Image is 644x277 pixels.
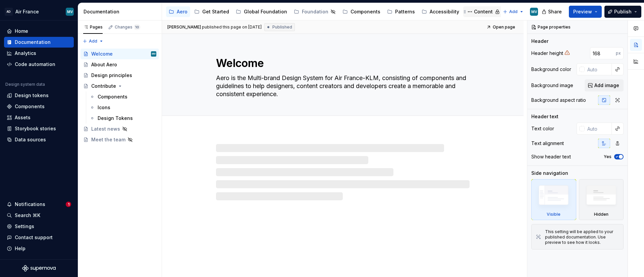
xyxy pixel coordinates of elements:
[531,66,571,73] div: Background color
[604,154,611,159] label: Yes
[80,49,159,59] a: WelcomeMV
[351,8,380,15] div: Components
[616,51,621,56] p: px
[4,37,74,48] a: Documentation
[545,229,619,245] div: This setting will be applied to your published documentation. Use preview to see how it looks.
[585,79,624,91] button: Add image
[91,83,116,89] div: Contribute
[15,114,31,121] div: Assets
[531,179,576,220] div: Visible
[569,6,602,18] button: Preview
[215,73,468,99] textarea: Aero is the Multi-brand Design System for Air France-KLM, consisting of components and guidelines...
[66,202,71,207] span: 1
[152,51,156,57] div: MV
[1,4,76,19] button: ADAir FranceMV
[531,153,571,160] div: Show header text
[15,92,49,99] div: Design tokens
[15,136,46,143] div: Data sources
[4,48,74,59] a: Analytics
[594,82,619,89] span: Add image
[463,6,503,17] a: Content
[548,8,562,15] span: Share
[509,9,518,14] span: Add
[4,199,74,210] button: Notifications1
[87,91,159,102] a: Components
[5,82,45,87] div: Design system data
[91,61,117,68] div: About Aero
[98,115,133,122] div: Design Tokens
[80,81,159,91] a: Contribute
[244,8,287,15] div: Global Foundation
[430,8,459,15] div: Accessibility
[4,59,74,70] a: Code automation
[272,24,292,30] span: Published
[474,8,493,15] div: Content
[167,24,201,30] span: [PERSON_NAME]
[302,8,328,15] div: Foundation
[80,59,159,70] a: About Aero
[80,37,106,46] button: Add
[15,245,25,252] div: Help
[15,234,53,241] div: Contact support
[15,125,56,132] div: Storybook stories
[604,6,641,18] button: Publish
[585,123,612,135] input: Auto
[538,6,566,18] button: Share
[83,24,103,30] div: Pages
[340,6,383,17] a: Components
[531,38,548,45] div: Header
[4,243,74,254] button: Help
[87,102,159,113] a: Icons
[573,8,592,15] span: Preview
[4,26,74,37] a: Home
[15,50,36,57] div: Analytics
[4,101,74,112] a: Components
[4,112,74,123] a: Assets
[5,8,13,16] div: AD
[590,47,616,59] input: Auto
[91,51,113,57] div: Welcome
[547,212,560,217] div: Visible
[15,103,45,110] div: Components
[484,22,518,32] a: Open page
[419,6,462,17] a: Accessibility
[15,223,34,230] div: Settings
[215,55,468,71] textarea: Welcome
[579,179,624,220] div: Hidden
[233,6,290,17] a: Global Foundation
[115,24,140,30] div: Changes
[493,24,515,30] span: Open page
[531,140,564,147] div: Text alignment
[67,9,73,14] div: MV
[15,201,45,208] div: Notifications
[202,8,229,15] div: Get Started
[80,70,159,81] a: Design principles
[531,113,558,120] div: Header text
[98,93,127,100] div: Components
[531,125,554,132] div: Text color
[4,221,74,232] a: Settings
[91,126,120,132] div: Latest news
[395,8,415,15] div: Patterns
[87,113,159,124] a: Design Tokens
[531,170,568,177] div: Side navigation
[80,124,159,134] a: Latest news
[192,6,232,17] a: Get Started
[585,63,612,75] input: Auto
[91,136,125,143] div: Meet the team
[4,90,74,101] a: Design tokens
[531,9,537,14] div: MV
[98,104,110,111] div: Icons
[531,50,563,57] div: Header height
[166,6,190,17] a: Aero
[15,61,55,68] div: Code automation
[89,39,97,44] span: Add
[91,72,132,79] div: Design principles
[15,39,51,46] div: Documentation
[80,49,159,145] div: Page tree
[531,97,586,103] div: Background aspect ratio
[614,8,632,15] span: Publish
[22,265,56,272] svg: Supernova Logo
[501,7,526,16] button: Add
[4,210,74,221] button: Search ⌘K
